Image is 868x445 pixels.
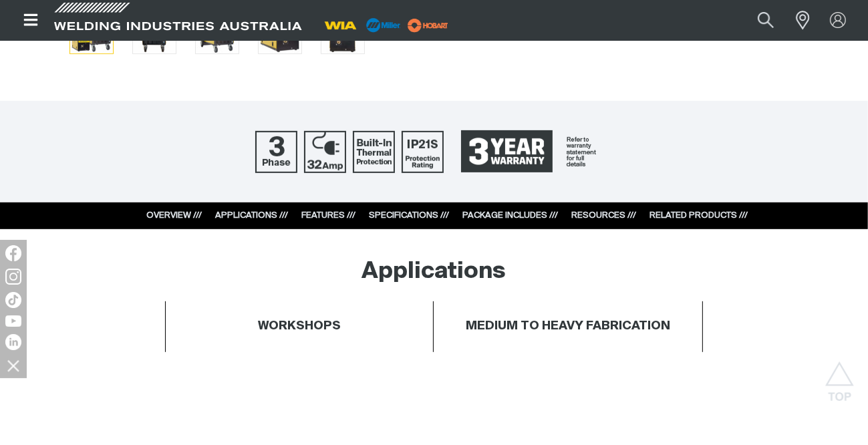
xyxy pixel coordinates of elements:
img: hide socials [2,354,25,377]
a: 3 Year Warranty [450,124,613,179]
img: YouTube [5,315,21,327]
img: Built In Thermal Protection [353,131,395,173]
h4: MEDIUM TO HEAVY FABRICATION [466,319,670,334]
a: PACKAGE INCLUDES /// [463,211,559,220]
img: miller [404,15,452,35]
a: RELATED PRODUCTS /// [650,211,748,220]
img: Facebook [5,245,21,261]
a: APPLICATIONS /// [216,211,289,220]
img: LinkedIn [5,334,21,350]
a: SPECIFICATIONS /// [370,211,450,220]
input: Product name or item number... [726,5,788,35]
a: FEATURES /// [302,211,356,220]
img: IP21S Protection Rating [402,131,444,173]
a: miller [404,20,452,30]
img: TikTok [5,292,21,308]
button: Search products [743,5,788,35]
img: Three Phase [255,131,297,173]
img: Instagram [5,269,21,285]
h4: WORKSHOPS [258,319,341,334]
h2: Applications [362,257,507,287]
button: Scroll to top [825,361,855,392]
a: OVERVIEW /// [147,211,202,220]
img: 32 Amp Supply Plug [304,131,346,173]
a: RESOURCES /// [572,211,637,220]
